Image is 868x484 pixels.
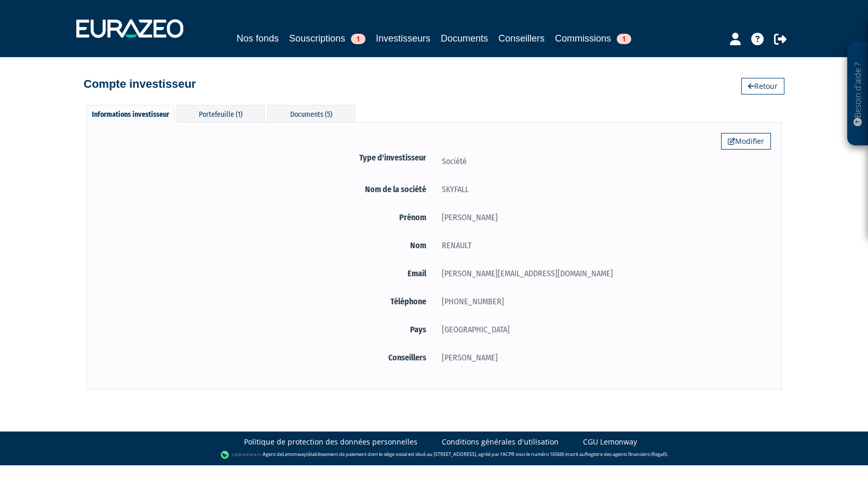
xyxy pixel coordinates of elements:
div: [GEOGRAPHIC_DATA] [434,323,771,336]
h4: Compte investisseur [84,78,196,90]
div: [PERSON_NAME] [434,351,771,364]
a: Lemonway [282,451,306,458]
a: Nos fonds [237,31,279,46]
label: Conseillers [97,351,434,364]
div: - Agent de (établissement de paiement dont le siège social est situé au [STREET_ADDRESS], agréé p... [10,450,858,460]
div: Portefeuille (1) [177,105,265,122]
label: Prénom [97,211,434,224]
div: Documents (5) [267,105,355,122]
span: 1 [351,34,365,44]
img: 1732889491-logotype_eurazeo_blanc_rvb.png [76,19,183,38]
div: Société [434,155,771,168]
div: Informations investisseur [86,105,174,123]
label: Téléphone [97,295,434,308]
div: RENAULT [434,239,771,252]
div: [PERSON_NAME] [434,211,771,224]
a: Documents [441,31,488,46]
a: CGU Lemonway [583,437,637,447]
a: Retour [741,78,784,95]
label: Email [97,267,434,280]
label: Nom [97,239,434,252]
p: Besoin d'aide ? [852,47,864,141]
label: Pays [97,323,434,336]
a: Investisseurs [376,31,430,47]
label: Nom de la société [97,183,434,196]
a: Souscriptions1 [289,31,365,46]
label: Type d'investisseur [97,151,434,164]
div: [PERSON_NAME][EMAIL_ADDRESS][DOMAIN_NAME] [434,267,771,280]
img: logo-lemonway.png [221,450,261,460]
a: Registre des agents financiers (Regafi) [585,451,667,458]
div: [PHONE_NUMBER] [434,295,771,308]
span: 1 [617,34,631,44]
a: Conseillers [498,31,545,46]
a: Conditions générales d'utilisation [442,437,559,447]
a: Politique de protection des données personnelles [244,437,417,447]
div: SKYFALL [434,183,771,196]
a: Commissions1 [555,31,631,46]
a: Modifier [721,133,771,150]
